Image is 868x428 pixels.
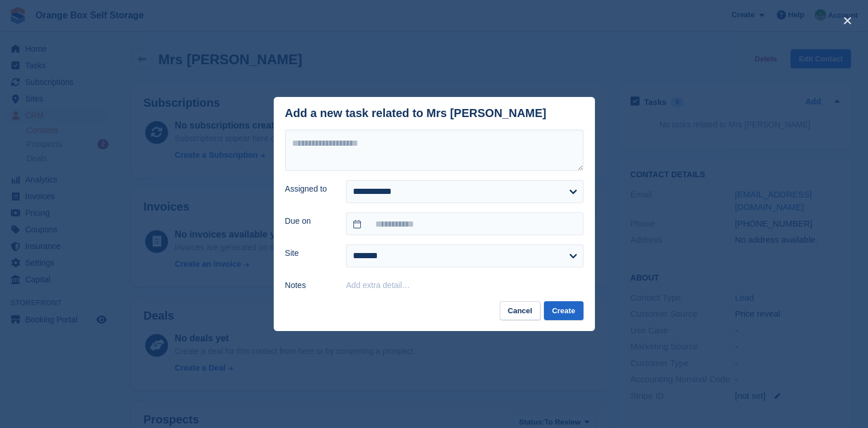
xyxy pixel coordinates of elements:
button: Add extra detail… [346,281,410,290]
label: Assigned to [285,183,333,195]
label: Site [285,247,333,259]
button: Cancel [500,301,540,320]
button: close [838,11,857,30]
button: Create [544,301,583,320]
div: Add a new task related to Mrs [PERSON_NAME] [285,107,547,120]
label: Due on [285,215,333,227]
label: Notes [285,279,333,291]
